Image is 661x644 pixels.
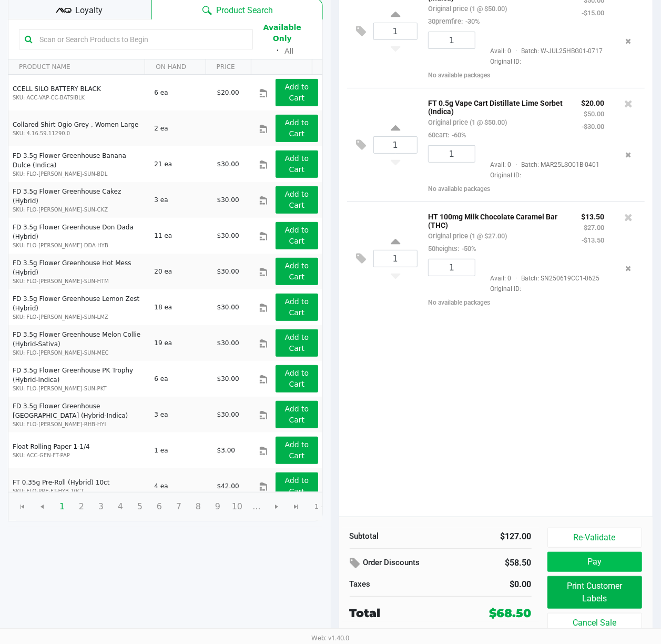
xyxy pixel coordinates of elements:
[145,59,205,75] th: ON HAND
[276,401,318,428] button: Add to Cart
[8,468,149,504] td: FT 0.35g Pre-Roll (Hybrid) 10ct
[582,123,604,130] small: -$30.00
[38,502,46,511] span: Go to the previous page
[276,437,318,464] button: Add to Cart
[271,46,284,56] span: ᛫
[149,397,212,432] td: 3 ea
[217,375,239,383] span: $30.00
[285,190,309,209] app-button-loader: Add to Cart
[169,497,189,517] span: Page 7
[511,47,521,55] span: ·
[13,277,145,285] p: SKU: FLO-[PERSON_NAME]-SUN-HTM
[8,254,149,289] td: FD 3.5g Flower Greenhouse Hot Mess (Hybrid)
[285,83,309,102] app-button-loader: Add to Cart
[428,245,476,253] small: 50heights:
[13,313,145,321] p: SKU: FLO-[PERSON_NAME]-SUN-LMZ
[276,472,318,500] button: Add to Cart
[13,497,33,517] span: Go to the first page
[582,9,604,17] small: -$15.00
[285,369,309,388] app-button-loader: Add to Cart
[13,129,145,137] p: SKU: 4.16.59.11290.0
[8,361,149,397] td: FD 3.5g Flower Greenhouse PK Trophy (Hybrid-Indica)
[622,145,636,165] button: Remove the package from the orderLine
[227,497,247,517] span: Page 10
[350,530,433,542] div: Subtotal
[149,254,212,289] td: 20 ea
[350,554,466,573] div: Order Discounts
[13,487,145,495] p: SKU: FLO-PRE-FT-HYB.10CT
[547,552,643,572] button: Pay
[206,59,251,75] th: PRICE
[8,59,145,75] th: PRODUCT NAME
[584,224,604,232] small: $27.00
[52,497,72,517] span: Page 1
[8,75,149,110] td: CCELL SILO BATTERY BLACK
[285,297,309,317] app-button-loader: Add to Cart
[428,5,507,13] small: Original price (1 @ $50.00)
[459,245,476,253] span: -50%
[272,502,281,511] span: Go to the next page
[428,131,466,139] small: 60cart:
[582,236,604,244] small: -$13.50
[483,57,604,66] span: Original ID:
[13,349,145,357] p: SKU: FLO-[PERSON_NAME]-SUN-MEC
[149,182,212,218] td: 3 ea
[428,71,637,80] div: No available packages
[217,160,239,168] span: $30.00
[350,578,433,590] div: Taxes
[149,432,212,468] td: 1 ea
[8,289,149,325] td: FD 3.5g Flower Greenhouse Lemon Zest (Hybrid)
[463,17,480,25] span: -30%
[428,232,507,240] small: Original price (1 @ $27.00)
[149,75,212,110] td: 6 ea
[449,131,466,139] span: -60%
[217,339,239,347] span: $30.00
[483,161,599,168] span: Avail: 0 Batch: MAR25LSO01B-0401
[8,432,149,468] td: Float Rolling Paper 1-1/4
[217,232,239,239] span: $30.00
[149,146,212,182] td: 21 ea
[285,405,309,424] app-button-loader: Add to Cart
[8,325,149,361] td: FD 3.5g Flower Greenhouse Melon Collie (Hybrid-Sativa)
[276,186,318,214] button: Add to Cart
[32,497,52,517] span: Go to the previous page
[285,226,309,245] app-button-loader: Add to Cart
[13,206,145,214] p: SKU: FLO-[PERSON_NAME]-SUN-CKZ
[312,634,350,642] span: Web: v1.40.0
[428,118,507,126] small: Original price (1 @ $50.00)
[547,613,643,633] button: Cancel Sale
[216,4,273,17] span: Product Search
[276,222,318,249] button: Add to Cart
[285,154,309,174] app-button-loader: Add to Cart
[217,482,239,490] span: $42.00
[208,497,228,517] span: Page 9
[149,218,212,254] td: 11 ea
[276,115,318,142] button: Add to Cart
[285,333,309,353] app-button-loader: Add to Cart
[483,284,604,294] span: Original ID:
[130,497,150,517] span: Page 5
[13,241,145,249] p: SKU: FLO-[PERSON_NAME]-DDA-HYB
[149,289,212,325] td: 18 ea
[217,447,235,454] span: $3.00
[286,497,306,517] span: Go to the last page
[481,554,531,572] div: $58.50
[276,150,318,178] button: Add to Cart
[188,497,208,517] span: Page 8
[72,497,91,517] span: Page 2
[581,210,604,221] p: $13.50
[149,325,212,361] td: 19 ea
[483,170,604,180] span: Original ID:
[149,468,212,504] td: 4 ea
[350,605,461,622] div: Total
[428,96,565,116] p: FT 0.5g Vape Cart Distillate Lime Sorbet (Indica)
[110,497,130,517] span: Page 4
[18,502,27,511] span: Go to the first page
[511,275,521,282] span: ·
[91,497,111,517] span: Page 3
[217,196,239,204] span: $30.00
[547,528,643,548] button: Re-Validate
[8,218,149,254] td: FD 3.5g Flower Greenhouse Don Dada (Hybrid)
[267,497,287,517] span: Go to the next page
[149,361,212,397] td: 6 ea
